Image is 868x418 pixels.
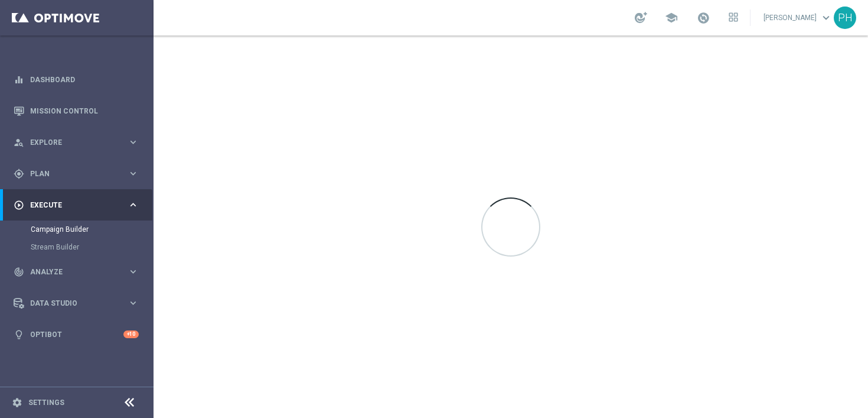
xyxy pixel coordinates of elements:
[665,11,678,24] span: school
[30,139,128,146] span: Explore
[13,106,139,116] button: Mission Control
[14,137,24,148] i: person_search
[128,199,139,210] i: keyboard_arrow_right
[30,268,128,276] span: Analyze
[128,266,139,277] i: keyboard_arrow_right
[13,75,139,85] button: equalizer Dashboard
[13,267,139,277] button: track_changes Analyze keyboard_arrow_right
[30,95,139,127] a: Mission Control
[31,242,123,252] a: Stream Builder
[128,168,139,179] i: keyboard_arrow_right
[14,200,24,210] i: play_circle_outline
[14,74,24,85] i: equalizer
[30,170,128,177] span: Plan
[30,202,128,209] span: Execute
[14,329,24,340] i: lightbulb
[31,221,152,238] div: Campaign Builder
[28,399,64,406] a: Settings
[31,225,123,234] a: Campaign Builder
[14,64,139,95] div: Dashboard
[30,300,128,307] span: Data Studio
[14,298,128,309] div: Data Studio
[128,297,139,309] i: keyboard_arrow_right
[13,330,139,339] button: lightbulb Optibot +10
[14,169,24,179] i: gps_fixed
[14,319,139,350] div: Optibot
[14,267,128,277] div: Analyze
[13,200,139,210] button: play_circle_outline Execute keyboard_arrow_right
[14,169,128,179] div: Plan
[13,299,139,308] button: Data Studio keyboard_arrow_right
[31,238,152,256] div: Stream Builder
[30,64,139,95] a: Dashboard
[762,9,834,27] a: [PERSON_NAME]keyboard_arrow_down
[13,138,139,147] button: person_search Explore keyboard_arrow_right
[13,169,139,179] button: gps_fixed Plan keyboard_arrow_right
[834,7,856,29] div: PH
[14,267,24,277] i: track_changes
[123,330,139,338] div: +10
[128,137,139,148] i: keyboard_arrow_right
[14,95,139,127] div: Mission Control
[820,11,833,24] span: keyboard_arrow_down
[14,200,128,210] div: Execute
[14,137,128,148] div: Explore
[30,319,123,350] a: Optibot
[12,397,22,408] i: settings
